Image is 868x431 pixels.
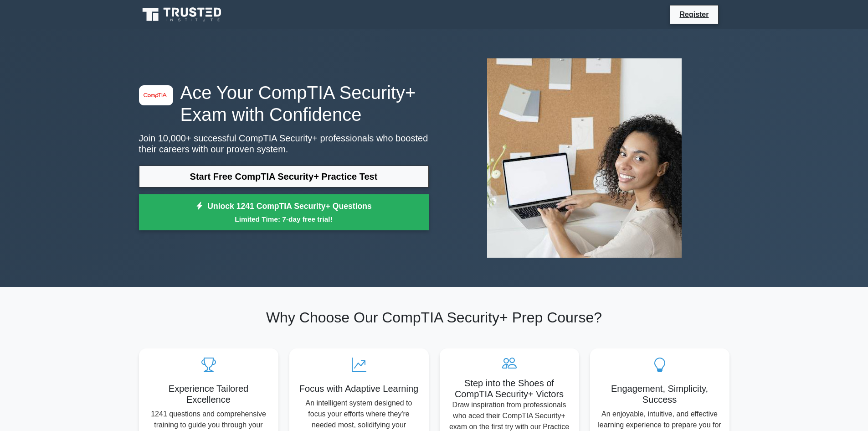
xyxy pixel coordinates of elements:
[139,166,429,187] a: Start Free CompTIA Security+ Practice Test
[150,214,417,224] small: Limited Time: 7-day free trial!
[597,383,722,405] h5: Engagement, Simplicity, Success
[139,133,429,155] p: Join 10,000+ successful CompTIA Security+ professionals who boosted their careers with our proven...
[674,9,714,20] a: Register
[447,378,572,400] h5: Step into the Shoes of CompTIA Security+ Victors
[139,194,429,231] a: Unlock 1241 CompTIA Security+ QuestionsLimited Time: 7-day free trial!
[139,82,429,125] h1: Ace Your CompTIA Security+ Exam with Confidence
[146,383,271,405] h5: Experience Tailored Excellence
[139,309,729,326] h2: Why Choose Our CompTIA Security+ Prep Course?
[297,383,421,394] h5: Focus with Adaptive Learning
